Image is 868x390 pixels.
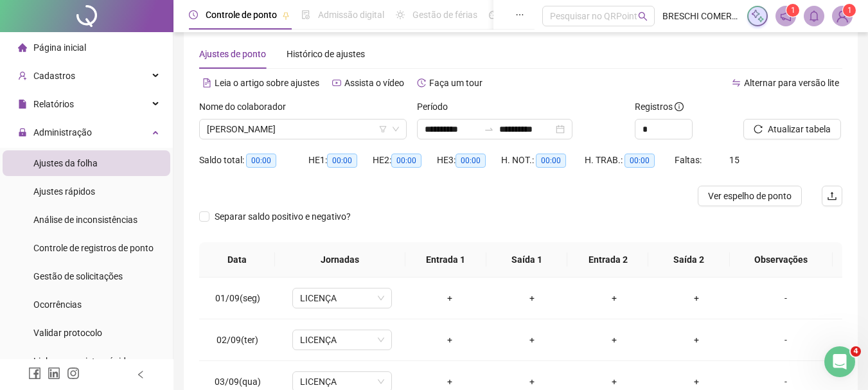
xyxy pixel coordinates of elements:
div: + [501,375,563,389]
img: 14300 [833,6,852,26]
span: 00:00 [624,154,655,168]
span: Ocorrências [33,299,82,310]
span: Assista o vídeo [344,78,404,88]
span: Gestão de férias [412,10,477,20]
span: 02/09(ter) [217,335,258,345]
img: sparkle-icon.fc2bf0ac1784a2077858766a79e2daf3.svg [750,9,765,23]
div: + [666,375,727,389]
span: 00:00 [456,154,486,168]
button: Ver espelho de ponto [698,186,802,206]
span: Análise de inconsistências [33,215,137,225]
div: - [748,333,824,347]
span: linkedin [48,367,60,380]
span: 15 [729,155,740,165]
span: Separar saldo positivo e negativo? [209,209,356,224]
span: Página inicial [33,42,86,53]
div: + [583,291,645,305]
span: dashboard [489,10,498,19]
span: Faça um tour [429,78,483,88]
label: Período [417,100,456,114]
span: Gestão de solicitações [33,271,123,281]
span: Controle de ponto [206,10,277,20]
span: Admissão digital [318,10,384,20]
span: Ajustes rápidos [33,186,95,197]
span: Relatórios [33,99,74,109]
span: BRESCHI COMERCIO DE ALIMENTOS [662,9,740,23]
th: Jornadas [275,242,405,278]
sup: Atualize o seu contato no menu Meus Dados [843,4,856,17]
th: Saída 1 [486,242,567,278]
span: Administração [33,127,92,137]
span: Cadastros [33,71,75,81]
div: + [501,291,563,305]
span: swap-right [484,124,494,134]
span: to [484,124,494,134]
div: Saldo total: [199,153,308,168]
span: sun [396,10,405,19]
div: H. NOT.: [501,153,585,168]
span: bell [808,10,820,22]
div: + [666,333,727,347]
span: Leia o artigo sobre ajustes [215,78,319,88]
span: info-circle [675,102,684,111]
div: HE 2: [373,153,437,168]
th: Saída 2 [648,242,729,278]
th: Entrada 2 [567,242,648,278]
div: + [666,291,727,305]
span: Alternar para versão lite [744,78,839,88]
span: Ajustes de ponto [199,49,266,59]
span: Faltas: [675,155,704,165]
button: Atualizar tabela [743,119,841,139]
span: Ajustes da folha [33,158,98,168]
span: file [18,100,27,109]
span: ellipsis [515,10,524,19]
label: Nome do colaborador [199,100,294,114]
th: Entrada 1 [405,242,486,278]
span: 03/09(qua) [215,377,261,387]
span: 00:00 [536,154,566,168]
th: Data [199,242,275,278]
span: 01/09(seg) [215,293,260,303]
span: clock-circle [189,10,198,19]
span: Registros [635,100,684,114]
span: left [136,370,145,379]
span: Ver espelho de ponto [708,189,792,203]
div: + [501,333,563,347]
span: facebook [28,367,41,380]
div: H. TRAB.: [585,153,675,168]
div: HE 1: [308,153,373,168]
span: reload [754,125,763,134]
span: file-text [202,78,211,87]
span: Histórico de ajustes [287,49,365,59]
span: Controle de registros de ponto [33,243,154,253]
span: user-add [18,71,27,80]
span: Observações [740,253,822,267]
div: + [419,291,481,305]
span: notification [780,10,792,22]
div: - [748,291,824,305]
span: search [638,12,648,21]
span: 00:00 [327,154,357,168]
span: youtube [332,78,341,87]
span: file-done [301,10,310,19]
span: 00:00 [246,154,276,168]
span: lock [18,128,27,137]
span: 1 [791,6,795,15]
span: swap [732,78,741,87]
span: Validar protocolo [33,328,102,338]
div: + [583,333,645,347]
sup: 1 [786,4,799,17]
span: 1 [847,6,852,15]
div: + [419,375,481,389]
span: upload [827,191,837,201]
span: filter [379,125,387,133]
div: + [419,333,481,347]
span: down [392,125,400,133]
div: HE 3: [437,153,501,168]
span: LICENÇA [300,330,384,350]
span: Atualizar tabela [768,122,831,136]
span: instagram [67,367,80,380]
div: + [583,375,645,389]
iframe: Intercom live chat [824,346,855,377]
span: 00:00 [391,154,421,168]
